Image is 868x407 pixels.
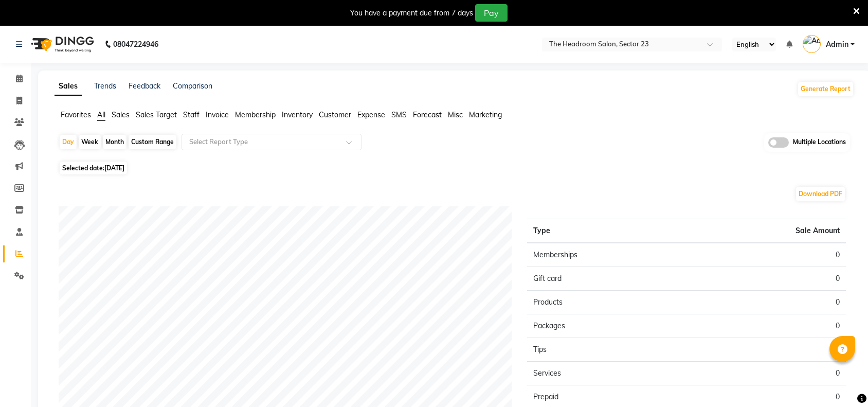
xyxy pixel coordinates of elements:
[319,110,351,119] span: Customer
[235,110,276,119] span: Membership
[803,35,821,53] img: Admin
[825,366,858,397] iframe: chat widget
[129,81,160,91] a: Feedback
[527,314,686,338] td: Packages
[796,187,845,201] button: Download PDF
[173,81,212,91] a: Comparison
[206,110,229,119] span: Invoice
[686,361,846,385] td: 0
[61,110,91,119] span: Favorites
[686,314,846,338] td: 0
[793,137,846,148] span: Multiple Locations
[282,110,313,119] span: Inventory
[686,267,846,290] td: 0
[104,164,124,172] span: [DATE]
[826,39,848,50] span: Admin
[686,243,846,267] td: 0
[686,338,846,361] td: 0
[686,290,846,314] td: 0
[136,110,177,119] span: Sales Target
[448,110,463,119] span: Misc
[60,162,127,174] span: Selected date:
[527,290,686,314] td: Products
[94,81,116,91] a: Trends
[527,361,686,385] td: Services
[112,110,130,119] span: Sales
[391,110,407,119] span: SMS
[475,4,508,22] button: Pay
[686,219,846,243] th: Sale Amount
[183,110,200,119] span: Staff
[55,77,82,96] a: Sales
[26,30,97,59] img: logo
[469,110,502,119] span: Marketing
[129,135,176,149] div: Custom Range
[357,110,385,119] span: Expense
[60,135,77,149] div: Day
[113,30,158,59] b: 08047224946
[527,243,686,267] td: Memberships
[527,338,686,361] td: Tips
[798,82,853,96] button: Generate Report
[413,110,442,119] span: Forecast
[97,110,105,119] span: All
[350,8,473,19] div: You have a payment due from 7 days
[527,219,686,243] th: Type
[79,135,101,149] div: Week
[103,135,126,149] div: Month
[527,267,686,290] td: Gift card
